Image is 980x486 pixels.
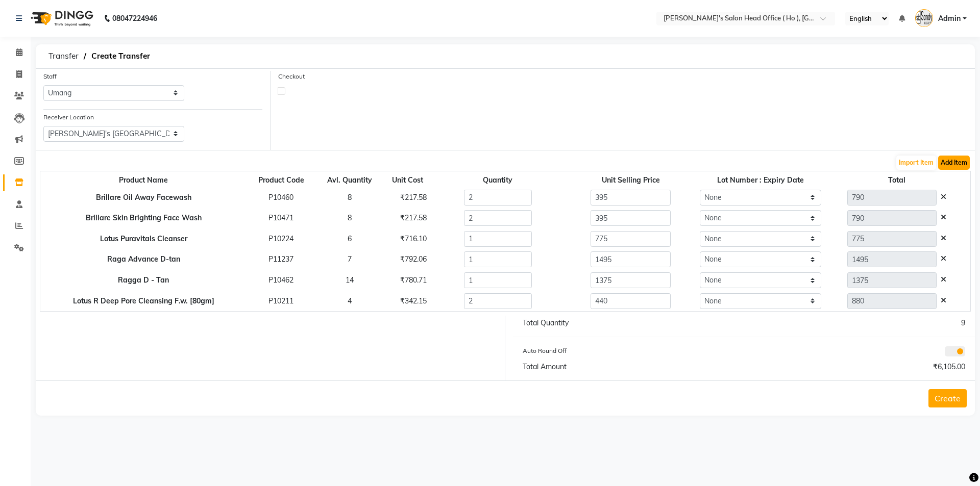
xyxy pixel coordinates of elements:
[330,275,369,286] div: 14
[824,173,970,187] th: Total
[383,173,431,187] th: Unit Cost
[40,270,247,291] th: Ragga D - Tan
[938,13,961,24] span: Admin
[565,173,697,187] th: Unit Selling Price
[40,291,247,312] th: Lotus R Deep Pore Cleansing F.w. [80gm]
[112,4,157,33] b: 08047224946
[247,228,315,249] td: P10224
[928,389,967,407] button: Create
[247,208,315,229] td: P10471
[43,47,84,65] span: Transfer
[40,173,247,187] th: Product Name
[43,113,94,122] label: Receiver Location
[278,72,305,81] label: Checkout
[330,296,369,306] div: 4
[393,213,422,223] div: ₹217.58
[40,249,247,270] th: Raga Advance D-tan
[744,318,973,328] div: 9
[40,208,247,229] th: Brillare Skin Brighting Face Wash
[915,9,933,27] img: Admin
[330,254,369,265] div: 7
[393,234,422,244] div: ₹716.10
[315,173,383,187] th: Avl. Quantity
[247,173,315,187] th: Product Code
[330,192,369,203] div: 8
[43,72,57,81] label: Staff
[40,228,247,249] th: Lotus Puravitals Cleanser
[938,156,970,170] button: Add Item
[697,173,824,187] th: Lot Number : Expiry Date
[393,275,422,286] div: ₹780.71
[896,156,936,170] button: Import Item
[330,213,369,223] div: 8
[86,47,155,65] span: Create Transfer
[393,192,422,203] div: ₹217.58
[515,362,744,372] div: Total Amount
[247,291,315,312] td: P10211
[431,173,564,187] th: Quantity
[247,187,315,208] td: P10460
[523,346,567,355] label: Auto Round Off
[330,234,369,244] div: 6
[744,362,973,372] div: ₹6,105.00
[26,4,96,33] img: logo
[247,270,315,291] td: P10462
[247,249,315,270] td: P11237
[393,296,422,306] div: ₹342.15
[515,318,744,328] div: Total Quantity
[393,254,422,265] div: ₹792.06
[40,187,247,208] th: Brillare Oil Away Facewash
